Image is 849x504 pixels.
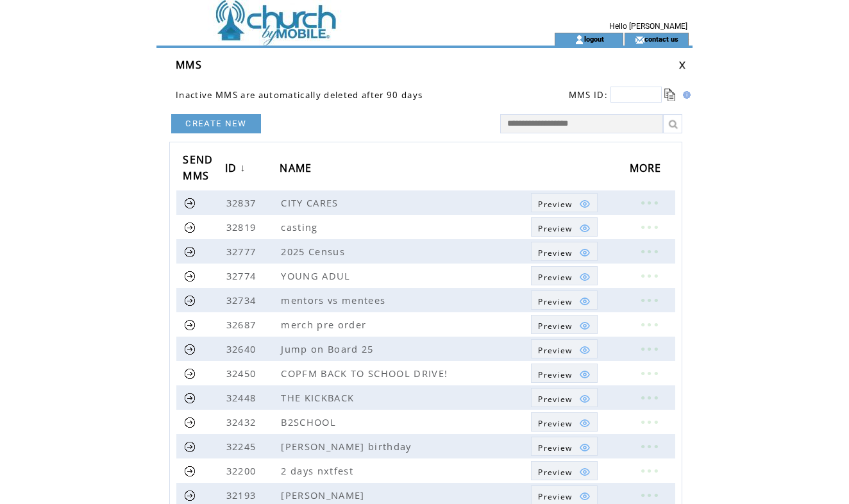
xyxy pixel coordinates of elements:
span: THE KICKBACK [281,391,357,404]
span: casting [281,221,321,233]
img: help.gif [679,91,691,99]
a: NAME [280,157,318,181]
span: 32777 [226,245,260,258]
img: account_icon.gif [575,35,584,45]
img: eye.png [579,223,591,234]
span: 2025 Census [281,245,348,258]
span: Jump on Board 25 [281,342,376,355]
span: Show MMS preview [538,442,572,453]
a: Preview [531,388,597,407]
span: merch pre order [281,318,369,331]
span: ID [225,158,240,181]
img: eye.png [579,271,591,283]
span: SEND MMS [183,149,213,189]
span: Show MMS preview [538,418,572,429]
span: CITY CARES [281,196,341,209]
span: B2SCHOOL [281,416,339,428]
span: Show MMS preview [538,248,572,258]
span: 32448 [226,391,260,404]
img: eye.png [579,296,591,307]
img: eye.png [579,320,591,332]
span: Show MMS preview [538,394,572,405]
a: logout [584,35,604,43]
a: Preview [531,266,597,285]
span: 2 days nxtfest [281,464,357,477]
span: 32200 [226,464,260,477]
span: 32837 [226,196,260,209]
span: NAME [280,158,315,181]
img: eye.png [579,393,591,405]
span: MMS [176,58,202,72]
span: Show MMS preview [538,491,572,502]
a: Preview [531,437,597,456]
span: Show MMS preview [538,467,572,478]
span: 32432 [226,416,260,428]
img: eye.png [579,442,591,453]
span: [PERSON_NAME] birthday [281,440,414,453]
span: MORE [630,158,665,181]
span: 32245 [226,440,260,453]
span: YOUNG ADUL [281,269,353,282]
a: Preview [531,290,597,310]
span: Show MMS preview [538,369,572,380]
span: MMS ID: [569,89,608,101]
span: Show MMS preview [538,223,572,234]
span: Show MMS preview [538,321,572,332]
span: Show MMS preview [538,345,572,356]
a: Preview [531,193,597,212]
img: eye.png [579,369,591,380]
a: CREATE NEW [171,114,261,133]
span: 32819 [226,221,260,233]
span: 32450 [226,367,260,380]
a: Preview [531,412,597,432]
a: Preview [531,461,597,480]
img: contact_us_icon.gif [635,35,644,45]
img: eye.png [579,417,591,429]
span: Inactive MMS are automatically deleted after 90 days [176,89,423,101]
span: Show MMS preview [538,296,572,307]
img: eye.png [579,344,591,356]
span: Show MMS preview [538,272,572,283]
img: eye.png [579,466,591,478]
a: Preview [531,315,597,334]
a: Preview [531,364,597,383]
span: 32774 [226,269,260,282]
span: Show MMS preview [538,199,572,210]
span: 32640 [226,342,260,355]
span: [PERSON_NAME] [281,489,367,501]
span: COPFM BACK TO SCHOOL DRIVE! [281,367,451,380]
span: 32193 [226,489,260,501]
span: 32687 [226,318,260,331]
span: 32734 [226,294,260,307]
a: ID↓ [225,157,249,181]
img: eye.png [579,198,591,210]
a: contact us [644,35,678,43]
a: Preview [531,217,597,237]
img: eye.png [579,491,591,502]
a: Preview [531,242,597,261]
img: eye.png [579,247,591,258]
span: mentors vs mentees [281,294,389,307]
a: Preview [531,339,597,358]
span: Hello [PERSON_NAME] [609,22,687,31]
